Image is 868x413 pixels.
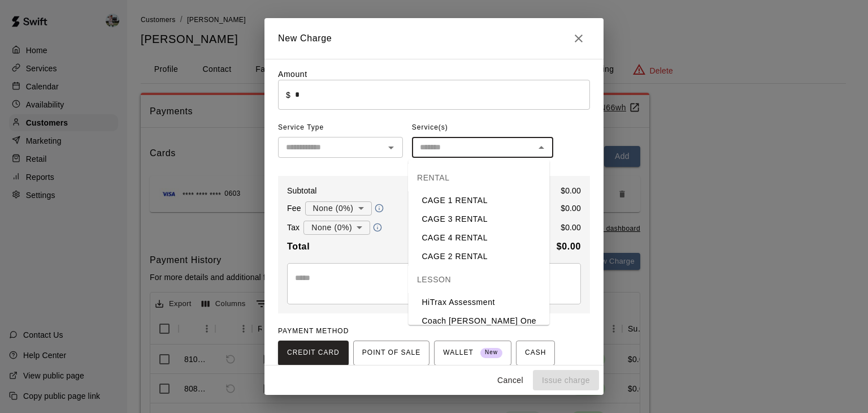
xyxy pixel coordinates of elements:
div: None (0%) [305,198,372,219]
button: WALLET New [434,341,511,365]
div: None (0%) [303,217,370,238]
button: CASH [516,341,555,365]
label: Amount [278,70,307,79]
span: Service Type [278,119,403,137]
p: Tax [287,222,300,233]
b: $ 0.00 [557,242,581,251]
button: Cancel [492,370,528,391]
li: Coach [PERSON_NAME] One on One [408,312,549,342]
span: New [480,345,502,360]
span: Service(s) [412,119,448,137]
button: Close [533,140,549,156]
div: RENTAL [408,164,549,191]
span: CREDIT CARD [287,344,340,362]
p: $ [286,89,290,101]
span: PAYMENT METHOD [278,327,349,335]
button: POINT OF SALE [353,341,429,365]
li: CAGE 3 RENTAL [408,210,549,229]
li: CAGE 1 RENTAL [408,191,549,210]
h2: New Charge [264,18,604,59]
button: Close [567,27,590,50]
p: Fee [287,203,301,214]
div: LESSON [408,266,549,293]
span: POINT OF SALE [362,344,420,362]
li: CAGE 2 RENTAL [408,247,549,266]
li: HiTrax Assessment [408,293,549,312]
p: $ 0.00 [561,203,581,214]
span: WALLET [443,344,502,362]
span: CASH [525,344,546,362]
p: $ 0.00 [561,222,581,233]
button: Open [383,140,399,156]
b: Total [287,242,310,251]
p: $ 0.00 [561,185,581,196]
button: CREDIT CARD [278,341,349,365]
p: Subtotal [287,185,317,196]
li: CAGE 4 RENTAL [408,229,549,247]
